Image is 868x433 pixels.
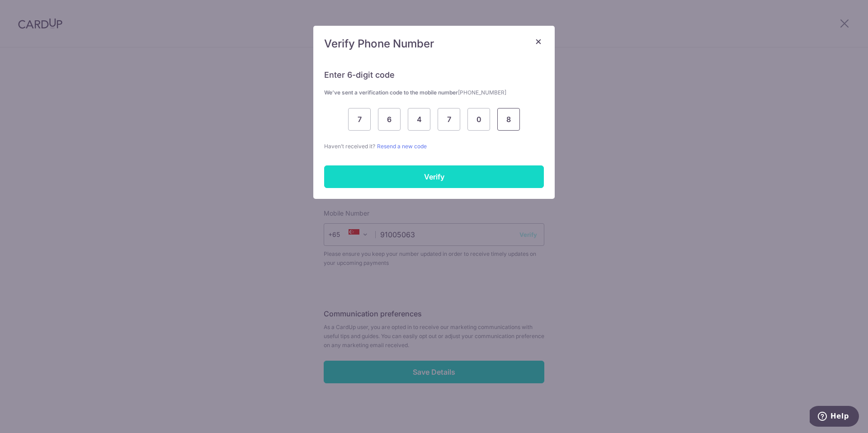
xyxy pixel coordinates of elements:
[324,143,375,150] span: Haven’t received it?
[324,37,544,51] h5: Verify Phone Number
[324,70,544,80] h6: Enter 6-digit code
[377,143,427,150] a: Resend a new code
[458,89,506,96] span: [PHONE_NUMBER]
[324,89,506,96] strong: We’ve sent a verification code to the mobile number
[810,406,859,428] iframe: Opens a widget where you can find more information
[324,165,544,188] input: Verify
